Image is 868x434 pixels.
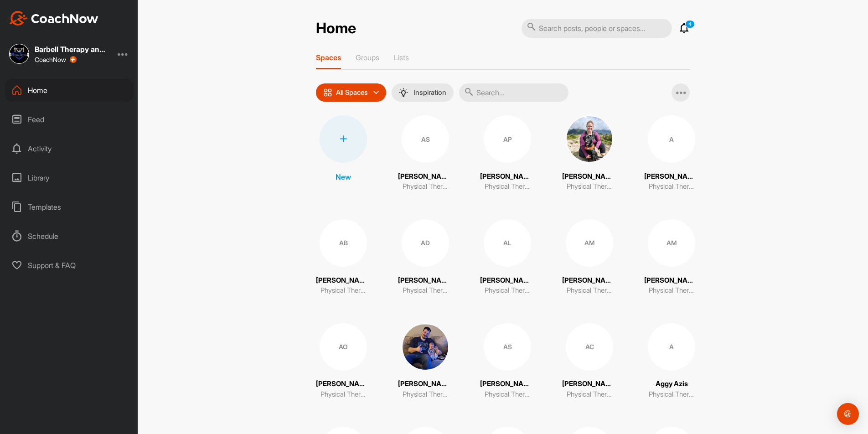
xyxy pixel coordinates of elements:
[649,285,694,296] p: Physical Therapy
[398,323,453,400] a: [PERSON_NAME]Physical Therapy
[644,171,699,182] p: [PERSON_NAME]
[323,88,332,97] img: icon
[336,171,351,182] p: New
[522,19,672,38] input: Search posts, people or spaces...
[484,323,531,371] div: AS
[402,323,449,371] img: square_ea4f3ad9ce8d48d32da6fbcb00cf128f.jpg
[316,20,356,37] h2: Home
[480,171,535,182] p: [PERSON_NAME]
[316,219,371,296] a: AB[PERSON_NAME]Physical Therapy
[480,219,535,296] a: AL[PERSON_NAME]Physical Therapy
[5,79,134,102] div: Home
[566,115,613,163] img: square_7f47944e045b30b8a2609fddf697e8a7.jpg
[485,389,530,400] p: Physical Therapy
[485,181,530,192] p: Physical Therapy
[402,219,449,267] div: AD
[566,323,613,371] div: AC
[5,137,134,160] div: Activity
[336,89,368,96] p: All Spaces
[316,323,371,400] a: AO[PERSON_NAME]Physical Therapy
[398,379,453,389] p: [PERSON_NAME]
[480,379,535,389] p: [PERSON_NAME]
[484,219,531,267] div: AL
[316,275,371,286] p: [PERSON_NAME]
[394,53,409,62] p: Lists
[5,166,134,189] div: Library
[485,285,530,296] p: Physical Therapy
[398,219,453,296] a: AD[PERSON_NAME]Physical Therapy
[685,20,695,28] p: 4
[413,89,446,96] p: Inspiration
[320,389,366,400] p: Physical Therapy
[5,196,134,218] div: Templates
[484,115,531,163] div: AP
[398,275,453,286] p: [PERSON_NAME]
[35,56,77,63] div: CoachNow
[316,53,341,62] p: Spaces
[648,323,695,371] div: A
[398,115,453,192] a: AS[PERSON_NAME]Physical Therapy
[398,171,453,182] p: [PERSON_NAME]
[648,115,695,163] div: A
[5,108,134,131] div: Feed
[649,181,694,192] p: Physical Therapy
[320,285,366,296] p: Physical Therapy
[567,181,612,192] p: Physical Therapy
[837,403,859,425] div: Open Intercom Messenger
[644,115,699,192] a: A[PERSON_NAME]Physical Therapy
[644,219,699,296] a: AM[PERSON_NAME]Physical Therapy
[480,275,535,286] p: [PERSON_NAME]
[567,285,612,296] p: Physical Therapy
[356,53,379,62] p: Groups
[320,323,367,371] div: AO
[480,323,535,400] a: AS[PERSON_NAME]Physical Therapy
[480,115,535,192] a: AP[PERSON_NAME]Physical Therapy
[35,46,108,53] div: Barbell Therapy and Performance
[566,219,613,267] div: AM
[316,379,371,389] p: [PERSON_NAME]
[5,254,134,277] div: Support & FAQ
[562,379,617,389] p: [PERSON_NAME]
[644,275,699,286] p: [PERSON_NAME]
[403,389,448,400] p: Physical Therapy
[562,219,617,296] a: AM[PERSON_NAME]Physical Therapy
[656,379,688,389] p: Aggy Azis
[9,44,29,64] img: square_2e6807cc2409ececdde4bd4faa7050b0.jpg
[562,275,617,286] p: [PERSON_NAME]
[403,181,448,192] p: Physical Therapy
[320,219,367,267] div: AB
[648,219,695,267] div: AM
[562,115,617,192] a: [PERSON_NAME]Physical Therapy
[9,11,98,26] img: CoachNow
[403,285,448,296] p: Physical Therapy
[5,225,134,248] div: Schedule
[649,389,694,400] p: Physical Therapy
[459,83,568,102] input: Search...
[562,323,617,400] a: AC[PERSON_NAME]Physical Therapy
[562,171,617,182] p: [PERSON_NAME]
[399,88,408,97] img: menuIcon
[567,389,612,400] p: Physical Therapy
[644,323,699,400] a: AAggy AzisPhysical Therapy
[402,115,449,163] div: AS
